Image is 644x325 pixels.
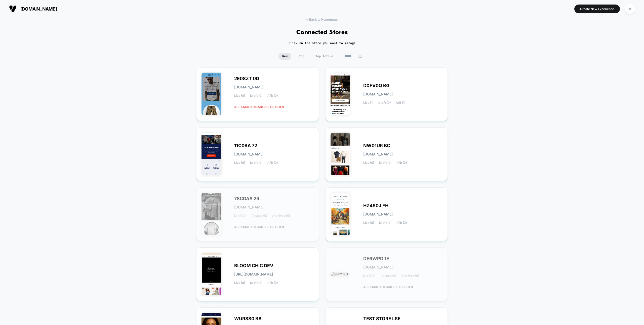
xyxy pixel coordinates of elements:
span: 11C0BA 72 [234,144,257,147]
span: [DOMAIN_NAME] [234,85,264,89]
span: A/B (0) [267,161,278,165]
span: APP EMBED DISABLED FOR CLIENT [363,283,415,291]
div: OH [625,4,635,14]
span: Draft (0) [378,101,391,104]
span: BLOOM CHIC DEV [234,264,273,267]
button: [DOMAIN_NAME] [8,5,58,13]
span: A/B (1) [396,101,405,104]
span: A/B (0) [396,161,407,165]
span: DXFV0Q BG [363,84,390,87]
span: Live (0) [234,281,245,285]
span: [DOMAIN_NAME] [363,92,393,96]
span: NW01U6 BC [363,144,390,147]
span: [DOMAIN_NAME] [363,152,393,156]
img: DE6WPD_1E [331,272,349,276]
span: Live (0) [234,94,245,97]
span: APP EMBED DISABLED FOR CLIENT [234,223,286,231]
img: BLOOM_CHIC_DEV [202,253,221,295]
img: HZ4S0J_FH [331,193,350,235]
img: 2E0SZT_0D [202,73,221,115]
span: Draft (0) [379,161,391,165]
span: [DOMAIN_NAME] [20,6,57,12]
button: OH [624,4,636,14]
span: [DOMAIN_NAME] [234,205,264,209]
span: 2E0SZT 0D [234,77,259,80]
span: Archived (0) [401,274,419,278]
span: Draft (0) [250,281,262,285]
span: [URL][DOMAIN_NAME] [234,273,273,276]
h1: Connected Stores [296,29,348,36]
span: Draft (0) [363,274,376,278]
span: HZ4S0J FH [363,204,388,207]
span: Live (0) [363,161,374,165]
span: Live (0) [234,161,245,165]
img: Visually logo [9,5,17,13]
img: DXFV0Q_BG [331,73,350,115]
span: Draft (0) [250,161,262,165]
span: Draft (0) [234,214,247,218]
span: 78CDAA 29 [234,197,259,200]
span: Live (1) [363,101,373,104]
span: Top Active [312,53,337,60]
span: TEST STORE LSE [363,317,400,320]
span: Draft (0) [379,221,391,225]
span: [DOMAIN_NAME] [363,265,393,269]
span: Paused (0) [381,274,396,278]
img: 11C0BA_72 [202,133,221,175]
span: [DOMAIN_NAME] [234,152,264,156]
span: Draft (0) [250,94,262,97]
img: edit [358,55,362,58]
span: [DOMAIN_NAME] [363,212,393,216]
span: A/B (0) [267,281,278,285]
button: Create New Experience [574,5,620,13]
span: Top [295,53,308,60]
span: DE6WPD 1E [363,257,389,260]
h2: Click on the store you want to manage [289,41,356,45]
span: WURSS0 BA [234,317,262,320]
span: APP EMBED DISABLED FOR CLIENT [234,102,286,111]
span: New [278,53,291,60]
span: A/B (0) [267,94,278,97]
span: Live (0) [363,221,374,225]
span: A/B (0) [396,221,407,225]
span: Paused (0) [252,214,267,218]
img: 78CDAA_29 [202,193,221,235]
span: < Back to Homepage [306,18,338,21]
span: Archived (0) [272,214,290,218]
img: NW01U6_BC [331,133,350,175]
